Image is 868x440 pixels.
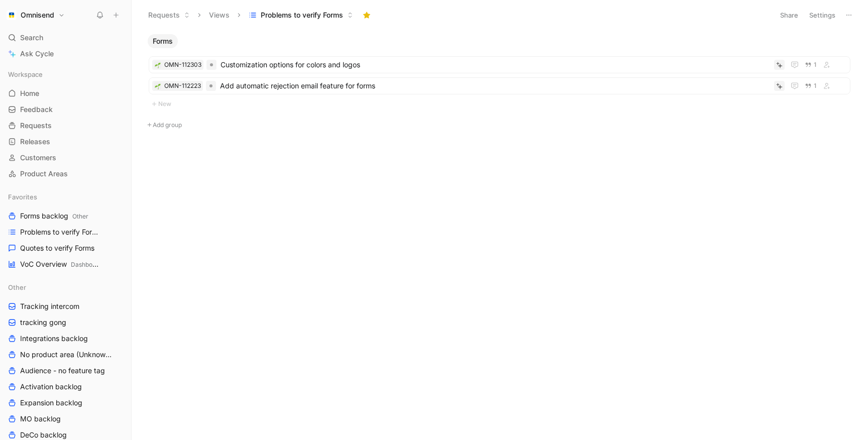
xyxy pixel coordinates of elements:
[221,59,770,71] span: Customization options for colors and logos
[20,398,82,408] span: Expansion backlog
[71,261,105,268] span: Dashboards
[155,83,161,89] img: 🌱
[4,102,127,117] a: Feedback
[20,382,82,392] span: Activation backlog
[20,227,101,237] span: Problems to verify Forms
[20,169,68,179] span: Product Areas
[4,46,127,61] a: Ask Cycle
[4,379,127,394] a: Activation backlog
[72,212,88,220] span: Other
[4,30,127,45] div: Search
[4,280,127,295] div: Other
[164,81,201,91] div: OMN-112223
[148,98,851,110] button: New
[4,347,127,362] a: No product area (Unknowns)
[153,36,173,46] span: Forms
[20,32,43,44] span: Search
[805,8,840,22] button: Settings
[803,59,819,70] button: 1
[149,77,850,94] a: 🌱OMN-112223Add automatic rejection email feature for forms1
[803,80,819,91] button: 1
[20,414,61,424] span: MO backlog
[20,211,88,222] span: Forms backlog
[20,334,88,344] span: Integrations backlog
[155,62,161,68] img: 🌱
[20,121,52,131] span: Requests
[21,11,54,20] h1: Omnisend
[4,8,67,22] button: OmnisendOmnisend
[164,60,201,70] div: OMN-112303
[4,208,127,224] a: Forms backlogOther
[776,8,803,22] button: Share
[4,118,127,133] a: Requests
[144,119,855,131] button: Add group
[20,243,94,253] span: Quotes to verify Forms
[4,134,127,149] a: Releases
[220,80,770,92] span: Add automatic rejection email feature for forms
[4,241,127,256] a: Quotes to verify Forms
[154,61,161,68] button: 🌱
[144,34,855,111] div: FormsNew
[814,62,817,68] span: 1
[20,350,113,360] span: No product area (Unknowns)
[8,192,37,202] span: Favorites
[20,430,67,440] span: DeCo backlog
[20,137,50,147] span: Releases
[20,48,54,60] span: Ask Cycle
[20,104,53,115] span: Feedback
[144,8,194,23] button: Requests
[20,317,66,327] span: tracking gong
[20,259,102,270] span: VoC Overview
[7,10,17,20] img: Omnisend
[4,395,127,410] a: Expansion backlog
[148,34,178,48] button: Forms
[4,363,127,378] a: Audience - no feature tag
[20,88,39,98] span: Home
[4,150,127,165] a: Customers
[4,315,127,330] a: tracking gong
[4,86,127,101] a: Home
[20,301,79,311] span: Tracking intercom
[4,166,127,181] a: Product Areas
[154,82,161,89] button: 🌱
[20,366,105,376] span: Audience - no feature tag
[8,282,26,292] span: Other
[244,8,358,23] button: Problems to verify Forms
[8,69,43,79] span: Workspace
[149,56,850,73] a: 🌱OMN-112303Customization options for colors and logos1
[4,67,127,82] div: Workspace
[4,331,127,346] a: Integrations backlog
[4,299,127,314] a: Tracking intercom
[4,189,127,204] div: Favorites
[4,411,127,426] a: MO backlog
[204,8,234,23] button: Views
[4,257,127,272] a: VoC OverviewDashboards
[261,10,343,20] span: Problems to verify Forms
[814,83,817,89] span: 1
[20,153,56,163] span: Customers
[4,225,127,240] a: Problems to verify Forms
